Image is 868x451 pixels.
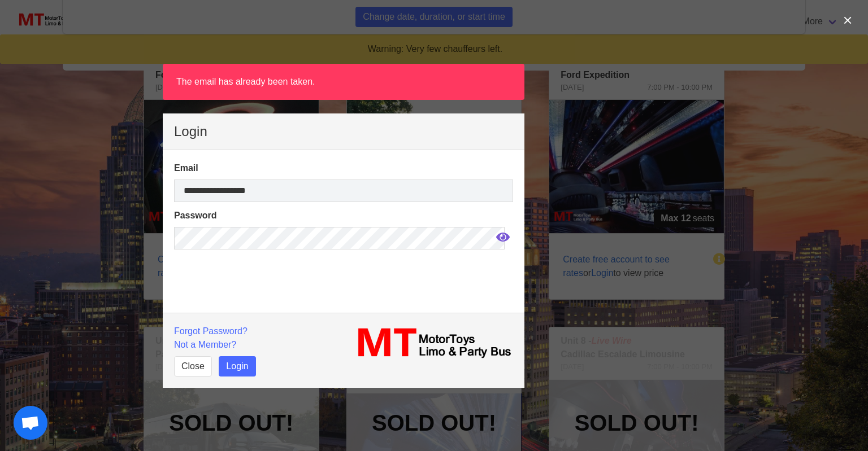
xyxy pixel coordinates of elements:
a: Not a Member? [174,340,236,349]
img: MT_logo_name.png [350,325,513,362]
button: Login [219,356,255,376]
iframe: reCAPTCHA [174,256,346,341]
p: Login [174,125,513,138]
label: Email [174,161,513,175]
label: Password [174,209,513,222]
button: Close [174,356,212,376]
a: Forgot Password? [174,326,248,336]
a: Open chat [14,406,47,440]
article: The email has already been taken. [163,64,524,100]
